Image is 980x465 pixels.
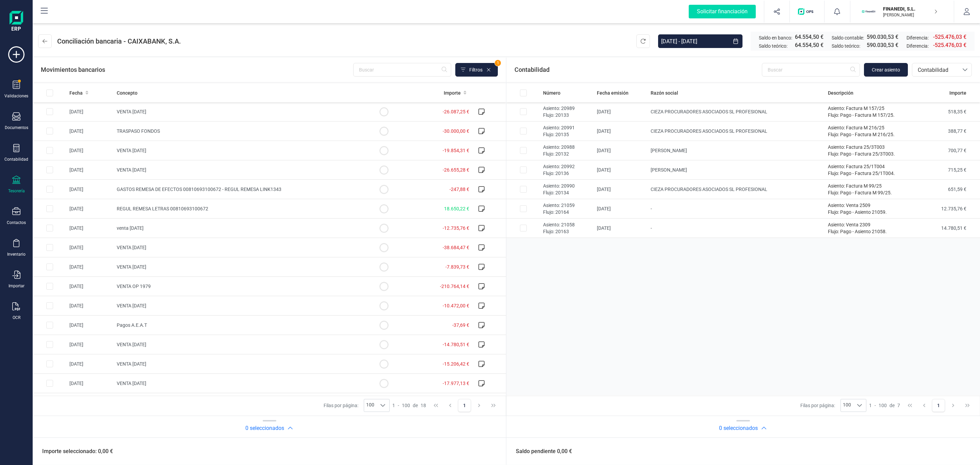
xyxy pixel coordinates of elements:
button: Previous Page [444,399,457,412]
td: [DATE] [67,335,114,354]
span: -37,69 € [452,322,469,328]
span: VENTA [DATE] [117,264,146,270]
span: 100 [841,399,853,412]
span: -7.839,73 € [445,264,469,270]
div: Row Selected 0a0d12ae-fdce-4b3a-aa41-23836d3b2505 [46,128,53,134]
span: Filtros [469,66,483,73]
button: Previous Page [918,399,931,412]
td: [DATE] [67,354,114,374]
span: Crear asiento [872,66,900,73]
div: Contabilidad [4,157,28,162]
span: 100 [879,402,887,409]
span: -26.655,28 € [443,167,469,173]
td: 12.735,76 € [920,199,980,219]
td: 700,77 € [920,141,980,160]
button: Choose Date [729,34,742,48]
span: Importe seleccionado: 0,00 € [34,447,113,455]
span: 18.650,22 € [444,206,469,211]
button: Last Page [487,399,500,412]
div: Solicitar financiación [689,5,756,18]
span: GASTOS REMESA DE EFECTOS 00810693100672 - REGUL REMESA LINK1343 [117,187,281,192]
div: Validaciones [4,93,28,99]
div: Row Selected ece1ecab-0b93-47ff-8583-1412ee93ab07 [46,108,53,115]
p: Asiento: Factura M 99/25 [828,182,917,189]
span: Razón social [651,90,678,96]
div: Row Selected 585092f9-9cfb-4477-bd03-674e1445b6af [520,186,527,193]
td: 14.780,51 € [920,219,980,238]
p: FINANEDI, S.L. [883,5,937,12]
span: TRASPASO FONDOS [117,128,160,134]
span: 100 [402,402,410,409]
span: -525.476,03 € [933,33,966,41]
p: Flujo: 20135 [543,131,591,138]
div: - [869,402,900,409]
span: venta [DATE] [117,225,144,231]
div: - [392,402,426,409]
p: Flujo: 20136 [543,170,591,177]
button: Page 1 [458,399,471,412]
p: Flujo: Pago - Factura 25/1T004. [828,170,917,177]
p: Flujo: 20163 [543,228,591,235]
div: Contactos [7,220,26,225]
button: Crear asiento [864,63,908,77]
p: Asiento: Factura M 157/25 [828,105,917,112]
td: [DATE] [67,180,114,199]
span: Fecha emisión [597,90,628,96]
td: CIEZA PROCURADORES ASOCIADOS SL PROFESIONAL [648,180,825,199]
span: 18 [421,402,426,409]
p: Flujo: 20133 [543,112,591,118]
div: All items unselected [520,90,527,96]
span: -210.764,14 € [440,284,469,289]
td: [PERSON_NAME] [648,141,825,160]
span: 590.030,53 € [867,33,898,41]
span: Descripción [828,90,853,96]
div: Row Selected 6c675f35-8d2b-43f3-a023-e9e276bc5a27 [46,360,53,367]
span: Importe [444,90,461,96]
span: -12.735,76 € [443,225,469,231]
span: de [413,402,418,409]
div: Row Selected d885458c-ce5b-4d46-87f9-84503f60e35b [46,283,53,290]
p: Asiento: 21059 [543,202,591,209]
td: [DATE] [594,122,648,141]
span: -10.472,00 € [443,303,469,308]
td: CIEZA PROCURADORES ASOCIADOS SL PROFESIONAL [648,102,825,122]
div: Filas por página: [324,399,390,412]
span: -30.000,00 € [443,128,469,134]
p: Flujo: Pago - Asiento 21058. [828,228,917,235]
span: Saldo teórico: [832,43,860,49]
h2: 0 seleccionados [245,424,284,432]
p: Flujo: Pago - Factura M 157/25. [828,112,917,118]
td: [DATE] [67,296,114,316]
p: Flujo: Pago - Factura 25/3T003. [828,150,917,157]
td: 518,35 € [920,102,980,122]
span: 64.554,50 € [795,41,823,49]
span: 590.030,53 € [867,41,898,49]
p: Asiento: Factura 25/3T003 [828,144,917,150]
input: Buscar [762,63,860,77]
p: Asiento: 20992 [543,163,591,170]
p: Asiento: 20989 [543,105,591,112]
span: VENTA OP 1979 [117,284,151,289]
td: [DATE] [67,277,114,296]
span: 100 [364,399,376,412]
button: Page 1 [932,399,945,412]
span: VENTA [DATE] [117,148,146,153]
td: [DATE] [67,316,114,335]
span: 7 [897,402,900,409]
td: [DATE] [594,160,648,180]
td: [DATE] [67,199,114,219]
p: Asiento: Factura M 216/25 [828,124,917,131]
p: Flujo: 20132 [543,150,591,157]
span: VENTA [DATE] [117,245,146,250]
td: [DATE] [67,374,114,393]
span: Diferencia: [906,34,929,41]
div: Row Selected 1571d98f-0608-4099-879d-83feea53f4f1 [520,205,527,212]
p: Asiento: 20988 [543,144,591,150]
span: Saldo pendiente 0,00 € [508,447,572,455]
td: [DATE] [67,141,114,160]
p: Asiento: 21058 [543,221,591,228]
span: -38.684,47 € [443,245,469,250]
div: Row Selected c6b4a765-8963-4fbf-8200-45d0cf005847 [46,205,53,212]
span: Número [543,90,560,96]
p: Flujo: 20134 [543,189,591,196]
